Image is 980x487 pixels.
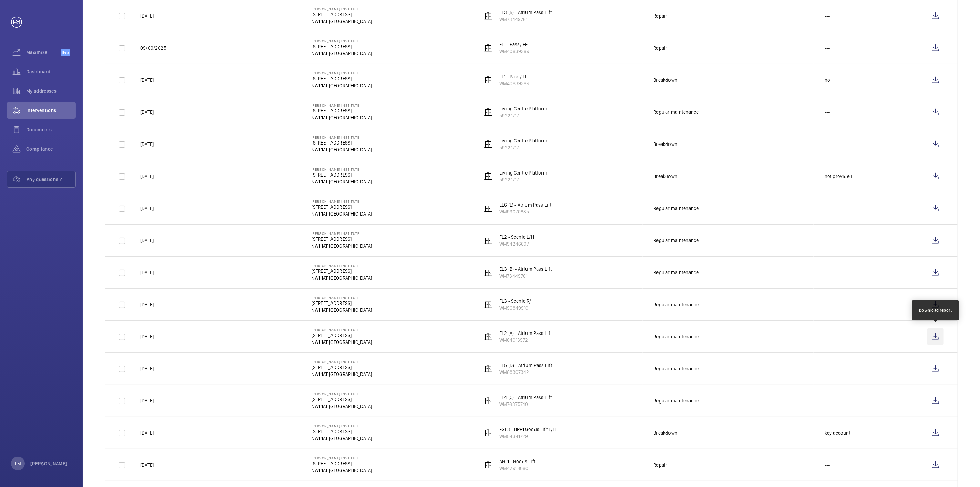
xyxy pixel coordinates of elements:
p: [PERSON_NAME] Institute [312,264,372,268]
p: [DATE] [140,237,154,244]
p: [DATE] [140,141,154,148]
img: elevator.svg [484,12,492,20]
p: WM40839369 [499,48,530,55]
p: [PERSON_NAME] Institute [312,71,372,75]
img: elevator.svg [484,172,492,180]
p: [DATE] [140,365,154,372]
p: [DATE] [140,269,154,276]
p: [STREET_ADDRESS] [312,139,372,146]
p: NW1 1AT [GEOGRAPHIC_DATA] [312,18,372,25]
p: [STREET_ADDRESS] [312,364,372,371]
p: --- [825,269,830,276]
p: FL1 - Pass/ FF [499,73,530,80]
p: [PERSON_NAME] Institute [312,103,372,107]
span: Interventions [26,107,76,114]
p: WM42918080 [499,465,535,472]
p: no [825,77,830,83]
img: elevator.svg [484,332,492,341]
p: Living Centre Platform [499,137,547,144]
p: [PERSON_NAME] Institute [312,7,372,11]
img: elevator.svg [484,461,492,469]
div: Regular maintenance [654,205,699,212]
p: NW1 1AT [GEOGRAPHIC_DATA] [312,435,372,442]
p: --- [825,301,830,308]
p: WM76375740 [499,401,552,408]
p: [DATE] [140,173,154,180]
p: [PERSON_NAME] Institute [312,167,372,171]
p: WM96849910 [499,305,534,311]
p: [DATE] [140,397,154,404]
p: EL6 (E) - Atrium Pass Lift [499,201,552,208]
p: WM88307342 [499,369,552,376]
p: [STREET_ADDRESS] [312,75,372,82]
p: [STREET_ADDRESS] [312,300,372,307]
p: WM40839369 [499,80,530,87]
p: --- [825,44,830,51]
img: elevator.svg [484,300,492,309]
p: NW1 1AT [GEOGRAPHIC_DATA] [312,82,372,89]
p: NW1 1AT [GEOGRAPHIC_DATA] [312,114,372,121]
p: [DATE] [140,301,154,308]
p: NW1 1AT [GEOGRAPHIC_DATA] [312,371,372,378]
p: [PERSON_NAME] Institute [312,296,372,300]
p: --- [825,397,830,404]
span: Dashboard [26,68,76,75]
p: [PERSON_NAME] Institute [312,135,372,139]
span: Documents [26,126,76,133]
p: WM94246697 [499,240,534,247]
p: FL1 - Pass/ FF [499,41,530,48]
div: Regular maintenance [654,397,699,404]
p: NW1 1AT [GEOGRAPHIC_DATA] [312,307,372,314]
p: [STREET_ADDRESS] [312,332,372,339]
span: My addresses [26,88,76,95]
img: elevator.svg [484,76,492,84]
p: [PERSON_NAME] Institute [312,360,372,364]
p: [STREET_ADDRESS] [312,396,372,403]
p: [STREET_ADDRESS] [312,236,372,242]
p: [STREET_ADDRESS] [312,107,372,114]
p: LM [15,460,21,467]
p: NW1 1AT [GEOGRAPHIC_DATA] [312,339,372,346]
p: --- [825,333,830,340]
img: elevator.svg [484,44,492,52]
p: --- [825,237,830,244]
div: Repair [654,12,667,19]
p: 09/09/2025 [140,44,166,51]
p: [PERSON_NAME] Institute [312,392,372,396]
img: elevator.svg [484,268,492,277]
span: Maximize [26,49,61,56]
p: EL5 (D) - Atrium Pass Lift [499,362,552,369]
img: elevator.svg [484,108,492,116]
p: [DATE] [140,333,154,340]
p: WM64013972 [499,337,552,344]
p: --- [825,109,830,116]
div: Regular maintenance [654,237,699,244]
p: [DATE] [140,461,154,468]
p: [PERSON_NAME] Institute [312,456,372,460]
p: NW1 1AT [GEOGRAPHIC_DATA] [312,275,372,281]
p: NW1 1AT [GEOGRAPHIC_DATA] [312,242,372,249]
div: Repair [654,461,667,468]
div: Regular maintenance [654,269,699,276]
p: NW1 1AT [GEOGRAPHIC_DATA] [312,210,372,217]
p: [PERSON_NAME] Institute [312,231,372,236]
p: EL3 (B) - Atrium Pass Lift [499,9,552,16]
p: key account [825,429,850,436]
img: elevator.svg [484,236,492,245]
p: [STREET_ADDRESS] [312,268,372,275]
p: [STREET_ADDRESS] [312,203,372,210]
p: NW1 1AT [GEOGRAPHIC_DATA] [312,403,372,410]
p: WM73449761 [499,272,552,279]
p: AGL1 - Goods Lift [499,458,535,465]
div: Breakdown [654,77,678,83]
div: Regular maintenance [654,365,699,372]
p: [DATE] [140,12,154,19]
p: [STREET_ADDRESS] [312,43,372,50]
p: [DATE] [140,77,154,83]
p: WM54341729 [499,433,556,440]
p: --- [825,12,830,19]
p: WM73449761 [499,16,552,23]
p: FL2 - Scenic L/H [499,233,534,240]
p: [DATE] [140,109,154,116]
p: [PERSON_NAME] [30,460,68,467]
